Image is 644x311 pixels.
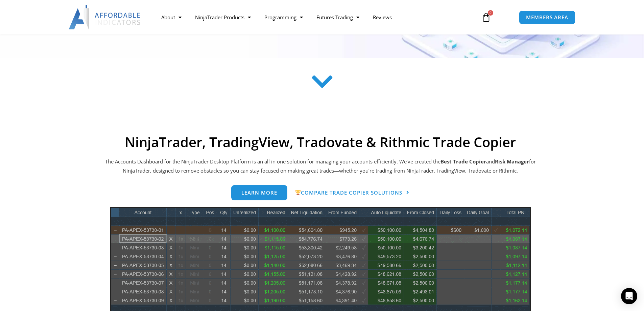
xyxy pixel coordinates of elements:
[366,9,399,25] a: Reviews
[104,157,537,176] p: The Accounts Dashboard for the NinjaTrader Desktop Platform is an all in one solution for managin...
[310,9,366,25] a: Futures Trading
[621,288,637,304] div: Open Intercom Messenger
[231,185,287,200] a: Learn more
[295,190,402,195] span: Compare Trade Copier Solutions
[471,7,501,27] a: 0
[69,5,141,29] img: LogoAI | Affordable Indicators – NinjaTrader
[295,190,301,195] img: 🏆
[295,185,409,201] a: 🏆Compare Trade Copier Solutions
[154,9,474,25] nav: Menu
[488,10,493,16] span: 0
[104,134,537,150] h2: NinjaTrader, TradingView, Tradovate & Rithmic Trade Copier
[526,15,568,20] span: MEMBERS AREA
[258,9,310,25] a: Programming
[154,9,188,25] a: About
[188,9,258,25] a: NinjaTrader Products
[440,158,486,165] b: Best Trade Copier
[519,10,575,24] a: MEMBERS AREA
[241,190,277,195] span: Learn more
[495,158,529,165] strong: Risk Manager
